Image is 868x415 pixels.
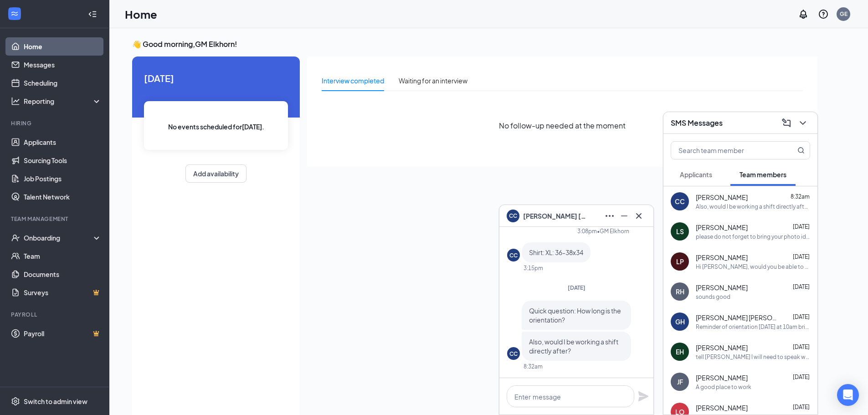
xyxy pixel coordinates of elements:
[524,264,543,272] div: 3:15pm
[793,253,810,260] span: [DATE]
[696,193,748,202] span: [PERSON_NAME]
[781,118,792,128] svg: ComposeMessage
[602,209,617,223] button: Ellipses
[793,313,810,320] span: [DATE]
[529,248,583,256] span: Shirt: XL: 36-38x34
[837,384,859,406] div: Open Intercom Messenger
[818,9,829,20] svg: QuestionInfo
[11,397,20,406] svg: Settings
[24,169,102,188] a: Job Postings
[696,233,810,241] div: please do not forget to bring your photo id and your social security card (or birth certificate) ...
[798,9,809,20] svg: Notifications
[696,313,778,322] span: [PERSON_NAME] [PERSON_NAME]
[633,210,644,221] svg: Cross
[619,210,630,221] svg: Minimize
[676,257,684,266] div: LP
[779,116,794,130] button: ComposeMessage
[88,10,97,19] svg: Collapse
[24,324,102,343] a: PayrollCrown
[524,363,543,370] div: 8:32am
[132,39,817,49] h3: 👋 Good morning, GM Elkhorn !
[499,120,626,131] span: No follow-up needed at the moment
[399,76,467,86] div: Waiting for an interview
[793,404,810,410] span: [DATE]
[144,71,288,85] span: [DATE]
[597,227,629,235] span: • GM Elkhorn
[796,116,810,130] button: ChevronDown
[696,223,748,232] span: [PERSON_NAME]
[523,211,587,221] span: [PERSON_NAME] [PERSON_NAME]
[677,377,683,386] div: JF
[676,347,684,356] div: EH
[125,6,157,22] h1: Home
[676,287,684,296] div: RH
[24,188,102,206] a: Talent Network
[185,164,247,183] button: Add availability
[696,353,810,361] div: tell [PERSON_NAME] I will need to speak with him [DATE] either in person or by phone or I will ha...
[696,263,810,271] div: Hi [PERSON_NAME], would you be able to come in for an interview [DATE] (9/8)? The phone number at...
[24,74,102,92] a: Scheduling
[617,209,632,223] button: Minimize
[696,253,748,262] span: [PERSON_NAME]
[24,151,102,169] a: Sourcing Tools
[11,233,20,242] svg: UserCheck
[568,284,586,291] span: [DATE]
[11,215,100,223] div: Team Management
[24,265,102,283] a: Documents
[676,227,684,236] div: LS
[632,209,646,223] button: Cross
[604,210,615,221] svg: Ellipses
[24,56,102,74] a: Messages
[696,203,810,210] div: Also, would I be working a shift directly after?
[793,223,810,230] span: [DATE]
[671,118,723,128] h3: SMS Messages
[509,350,518,358] div: CC
[696,323,810,331] div: Reminder of orientation [DATE] at 10am bring with you your photo id and ss card.
[696,383,751,391] div: A good place to work
[24,283,102,302] a: SurveysCrown
[638,391,649,402] svg: Plane
[696,293,730,301] div: sounds good
[793,374,810,380] span: [DATE]
[11,97,20,106] svg: Analysis
[740,170,786,179] span: Team members
[529,338,618,355] span: Also, would I be working a shift directly after?
[24,133,102,151] a: Applicants
[577,227,597,235] div: 3:08pm
[11,119,100,127] div: Hiring
[24,247,102,265] a: Team
[322,76,384,86] div: Interview completed
[696,403,748,412] span: [PERSON_NAME]
[793,343,810,350] span: [DATE]
[797,118,808,128] svg: ChevronDown
[24,233,94,242] div: Onboarding
[24,397,87,406] div: Switch to admin view
[696,283,748,292] span: [PERSON_NAME]
[840,10,847,18] div: GE
[24,37,102,56] a: Home
[797,147,805,154] svg: MagnifyingGlass
[696,373,748,382] span: [PERSON_NAME]
[24,97,102,106] div: Reporting
[793,283,810,290] span: [DATE]
[680,170,712,179] span: Applicants
[11,311,100,318] div: Payroll
[10,9,19,18] svg: WorkstreamLogo
[675,197,685,206] div: CC
[696,343,748,352] span: [PERSON_NAME]
[509,251,518,259] div: CC
[529,307,621,324] span: Quick question: How long is the orientation?
[671,142,779,159] input: Search team member
[168,122,264,132] span: No events scheduled for [DATE] .
[675,317,685,326] div: GH
[791,193,810,200] span: 8:32am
